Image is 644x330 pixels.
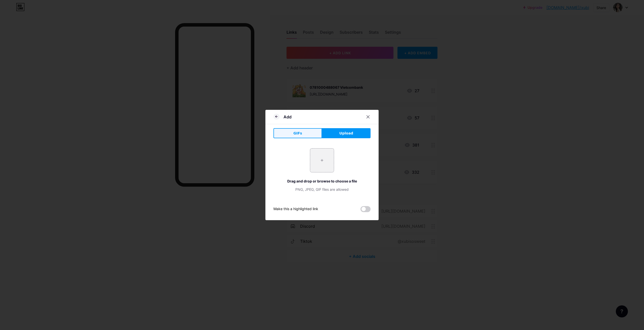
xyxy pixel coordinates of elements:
[273,128,322,138] button: GIFs
[284,114,292,120] div: Add
[273,178,371,184] div: Drag and drop or browse to choose a file
[339,131,353,136] span: Upload
[273,187,371,192] div: PNG, JPEG, GIF files are allowed
[293,131,302,136] span: GIFs
[273,206,318,212] div: Make this a highlighted link
[322,128,371,138] button: Upload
